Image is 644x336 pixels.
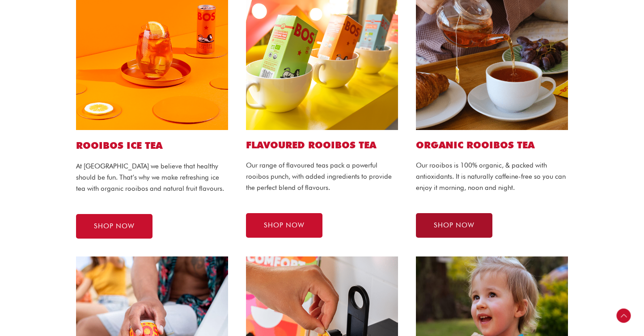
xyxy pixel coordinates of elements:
h1: ROOIBOS ICE TEA [76,139,228,152]
p: At [GEOGRAPHIC_DATA] we believe that healthy should be fun. That’s why we make refreshing ice tea... [76,161,228,194]
a: SHOP NOW [246,213,322,238]
a: SHOP NOW [76,214,153,239]
span: SHOP NOW [94,223,135,230]
a: SHOP NOW [416,213,492,238]
p: Our range of flavoured teas pack a powerful rooibos punch, with added ingredients to provide the ... [246,160,398,193]
h2: Organic ROOIBOS TEA [416,139,568,151]
h2: Flavoured ROOIBOS TEA [246,139,398,151]
span: SHOP NOW [434,222,475,229]
span: SHOP NOW [264,222,305,229]
p: Our rooibos is 100% organic, & packed with antioxidants. It is naturally caffeine-free so you can... [416,160,568,193]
